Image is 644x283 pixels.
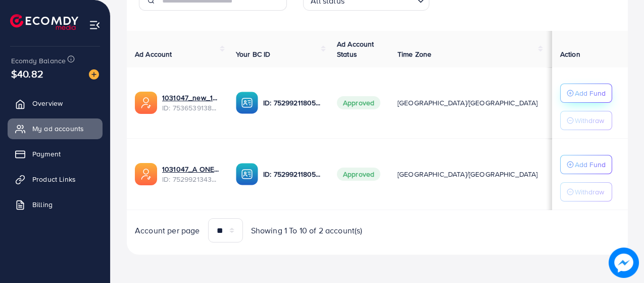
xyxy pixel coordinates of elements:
[135,92,157,114] img: ic-ads-acc.e4c84228.svg
[337,96,380,109] span: Approved
[8,118,103,139] a: My ad accounts
[575,158,606,171] p: Add Fund
[560,84,612,103] button: Add Fund
[135,163,157,185] img: ic-ads-acc.e4c84228.svg
[8,194,103,215] a: Billing
[135,49,172,59] span: Ad Account
[162,103,220,113] span: ID: 7536539138628403201
[575,186,604,198] p: Withdraw
[560,49,580,59] span: Action
[398,49,431,59] span: Time Zone
[8,169,103,189] a: Product Links
[162,164,220,174] a: 1031047_A ONE BEDDING_1753196436598
[10,14,78,30] img: logo
[236,49,271,59] span: Your BC ID
[32,174,76,184] span: Product Links
[11,56,66,66] span: Ecomdy Balance
[609,248,639,278] img: image
[135,225,200,236] span: Account per page
[337,39,374,59] span: Ad Account Status
[162,174,220,184] span: ID: 7529921343337742352
[32,149,61,159] span: Payment
[236,92,258,114] img: ic-ba-acc.ded83a64.svg
[263,168,321,180] p: ID: 7529921180598337552
[162,93,220,113] div: <span class='underline'>1031047_new_1754737326433</span></br>7536539138628403201
[89,19,101,31] img: menu
[560,111,612,130] button: Withdraw
[236,163,258,185] img: ic-ba-acc.ded83a64.svg
[337,168,380,181] span: Approved
[162,164,220,185] div: <span class='underline'>1031047_A ONE BEDDING_1753196436598</span></br>7529921343337742352
[575,114,604,127] p: Withdraw
[251,225,363,236] span: Showing 1 To 10 of 2 account(s)
[560,155,612,174] button: Add Fund
[32,124,84,134] span: My ad accounts
[32,199,53,210] span: Billing
[32,98,63,108] span: Overview
[398,169,538,179] span: [GEOGRAPHIC_DATA]/[GEOGRAPHIC_DATA]
[263,97,321,109] p: ID: 7529921180598337552
[162,93,220,103] a: 1031047_new_1754737326433
[560,182,612,201] button: Withdraw
[89,69,99,79] img: image
[8,144,103,164] a: Payment
[11,66,43,81] span: $40.82
[398,98,538,108] span: [GEOGRAPHIC_DATA]/[GEOGRAPHIC_DATA]
[575,87,606,99] p: Add Fund
[8,93,103,113] a: Overview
